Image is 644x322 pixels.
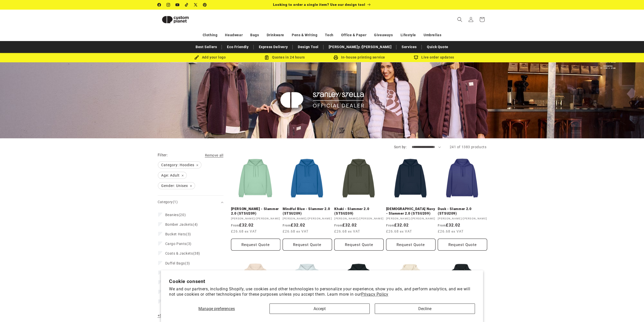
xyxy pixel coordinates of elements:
[438,207,487,216] a: Dusk - Slammer 2.0 (STSU209)
[165,222,198,227] span: (4)
[158,172,186,179] span: Age: Adult
[326,43,394,51] a: [PERSON_NAME]y /[PERSON_NAME]
[165,261,190,266] span: (3)
[158,172,187,179] a: Age: Adult
[325,31,333,40] a: Tech
[375,304,475,314] button: Decline
[158,162,202,168] a: Category: Hoodies
[165,232,191,236] span: (3)
[394,145,407,149] label: Sort by:
[165,222,193,226] span: Bomber Jackets
[158,313,179,320] button: Show more
[250,31,259,40] a: Bags
[165,242,187,246] span: Cargo Pants
[169,304,264,314] button: Manage preferences
[322,54,397,61] div: In-house printing service
[158,313,160,317] span: +
[231,207,280,216] a: [PERSON_NAME] - Slammer 2.0 (STSU209)
[156,10,210,29] a: Custom Planet
[361,292,388,297] a: Privacy Policy
[194,55,199,60] img: Brush Icon
[169,287,475,297] p: We and our partners, including Shopify, use cookies and other technologies to personalize your ex...
[169,278,475,284] h2: Cookie consent
[438,239,487,251] button: Request Quote
[341,31,366,40] a: Office & Paper
[203,31,218,40] a: Clothing
[334,239,384,251] button: Request Quote
[205,153,223,157] span: Remove all
[374,31,393,40] a: Giveaways
[267,31,284,40] a: Drinkware
[424,31,441,40] a: Umbrellas
[283,207,332,216] a: Mindful Blue - Slammer 2.0 (STSU209)
[165,251,193,255] span: Coats & Jackets
[397,54,471,61] div: Live order updates
[264,55,269,60] img: Order Updates Icon
[292,31,317,40] a: Pens & Writing
[158,182,195,189] a: Gender: Unisex
[165,251,200,256] span: (38)
[198,306,235,311] span: Manage preferences
[273,3,365,7] span: Looking to order a single item? Use our design tool
[225,31,243,40] a: Headwear
[158,162,201,168] span: Category: Hoodies
[231,239,280,251] button: Request Quote
[247,54,322,61] div: Quotes in 24 hours
[165,241,192,246] span: (3)
[158,182,195,189] span: Gender: Unisex
[165,213,186,217] span: (20)
[158,152,168,158] h2: Filter:
[173,200,178,204] span: (1)
[158,12,193,28] img: Custom Planet
[386,207,435,216] a: [DEMOGRAPHIC_DATA] Navy - Slammer 2.0 (STSU209)
[454,14,465,25] summary: Search
[295,43,321,51] a: Design Tool
[334,207,384,216] a: Khaki - Slammer 2.0 (STSU209)
[283,239,332,251] button: Request Quote
[158,196,223,209] summary: Category (1 selected)
[158,200,178,204] span: Category
[399,43,419,51] a: Services
[165,213,179,217] span: Beanies
[173,54,247,61] div: Add your logo
[334,55,338,60] img: In-house printing
[256,43,290,51] a: Express Delivery
[224,43,251,51] a: Eco Friendly
[269,304,370,314] button: Accept
[165,261,185,265] span: Duffel Bags
[401,31,416,40] a: Lifestyle
[165,232,186,236] span: Bucket Hats
[158,313,177,317] span: Show more
[193,43,219,51] a: Best Sellers
[450,145,487,149] span: 241 of 1383 products
[424,43,451,51] a: Quick Quote
[205,152,223,159] a: Remove all
[386,239,435,251] button: Request Quote
[414,55,418,60] img: Order updates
